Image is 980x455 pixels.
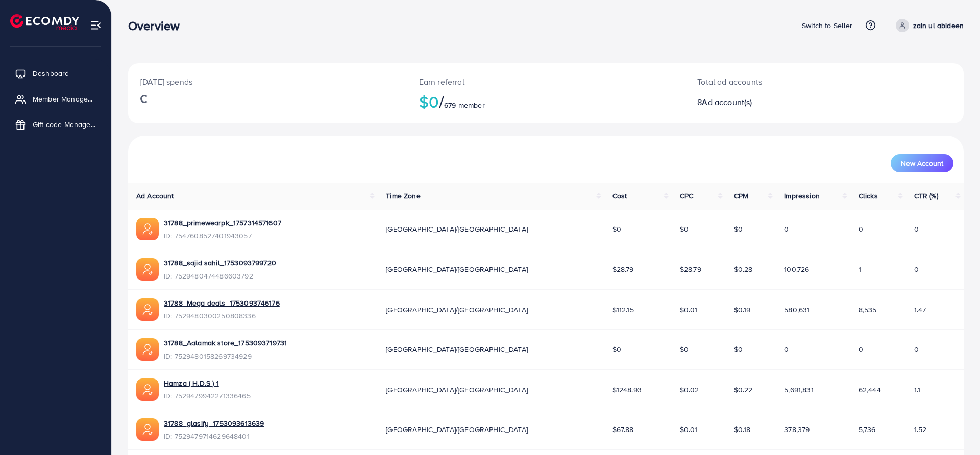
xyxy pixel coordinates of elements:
[784,224,789,234] span: 0
[702,96,752,108] span: Ad account(s)
[784,344,789,355] span: 0
[140,75,395,88] p: [DATE] spends
[734,344,743,355] span: $0
[697,75,881,88] p: Total ad accounts
[612,191,627,201] span: Cost
[136,298,159,321] img: ic-ads-acc.e4c84228.svg
[859,344,863,355] span: 0
[734,385,753,395] span: $0.22
[914,224,919,234] span: 0
[784,191,820,201] span: Impression
[33,94,96,104] span: Member Management
[386,344,528,355] span: [GEOGRAPHIC_DATA]/[GEOGRAPHIC_DATA]
[734,305,751,315] span: $0.19
[612,424,634,435] span: $67.88
[859,305,877,315] span: 8,535
[734,224,743,234] span: $0
[164,258,276,268] a: 31788_sajid sahil_1753093799720
[164,391,251,401] span: ID: 7529479942271336465
[612,344,621,355] span: $0
[892,19,964,32] a: zain ul abideen
[784,385,813,395] span: 5,691,831
[859,264,861,274] span: 1
[802,19,853,32] p: Switch to Seller
[33,68,69,79] span: Dashboard
[164,378,251,388] a: Hamza ( H.D.S ) 1
[784,305,810,315] span: 580,631
[680,224,689,234] span: $0
[859,191,878,201] span: Clicks
[914,305,926,315] span: 1.47
[612,264,634,274] span: $28.79
[164,311,280,321] span: ID: 7529480300250808336
[734,264,753,274] span: $0.28
[136,378,159,401] img: ic-ads-acc.e4c84228.svg
[612,385,642,395] span: $1248.93
[680,385,699,395] span: $0.02
[914,264,919,274] span: 0
[680,264,701,274] span: $28.79
[680,191,693,201] span: CPC
[419,92,673,111] h2: $0
[386,424,528,435] span: [GEOGRAPHIC_DATA]/[GEOGRAPHIC_DATA]
[386,264,528,274] span: [GEOGRAPHIC_DATA]/[GEOGRAPHIC_DATA]
[164,298,280,308] a: 31788_Mega deals_1753093746176
[136,418,159,441] img: ic-ads-acc.e4c84228.svg
[439,90,444,113] span: /
[164,231,281,241] span: ID: 7547608527401943057
[914,344,919,355] span: 0
[444,100,485,110] span: 679 member
[164,271,276,281] span: ID: 7529480474486603792
[680,305,698,315] span: $0.01
[10,14,79,30] img: logo
[164,338,287,348] a: 31788_Aalamak store_1753093719731
[8,89,104,109] a: Member Management
[914,385,920,395] span: 1.1
[419,75,673,88] p: Earn referral
[164,218,281,228] a: 31788_primewearpk_1757314571607
[164,351,287,361] span: ID: 7529480158269734929
[612,305,634,315] span: $112.15
[859,424,876,435] span: 5,736
[734,424,751,435] span: $0.18
[386,385,528,395] span: [GEOGRAPHIC_DATA]/[GEOGRAPHIC_DATA]
[136,191,174,201] span: Ad Account
[128,18,188,33] h3: Overview
[8,63,104,84] a: Dashboard
[913,19,964,32] p: zain ul abideen
[680,424,698,435] span: $0.01
[136,218,159,240] img: ic-ads-acc.e4c84228.svg
[386,191,420,201] span: Time Zone
[386,305,528,315] span: [GEOGRAPHIC_DATA]/[GEOGRAPHIC_DATA]
[784,424,810,435] span: 378,379
[697,97,881,107] h2: 8
[859,385,881,395] span: 62,444
[901,160,943,167] span: New Account
[8,114,104,135] a: Gift code Management
[734,191,748,201] span: CPM
[164,418,264,428] a: 31788_glasify_1753093613639
[386,224,528,234] span: [GEOGRAPHIC_DATA]/[GEOGRAPHIC_DATA]
[612,224,621,234] span: $0
[33,119,96,130] span: Gift code Management
[891,154,953,172] button: New Account
[859,224,863,234] span: 0
[136,338,159,361] img: ic-ads-acc.e4c84228.svg
[90,19,102,31] img: menu
[914,191,938,201] span: CTR (%)
[136,258,159,281] img: ic-ads-acc.e4c84228.svg
[680,344,689,355] span: $0
[164,431,264,441] span: ID: 7529479714629648401
[914,424,927,435] span: 1.52
[784,264,809,274] span: 100,726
